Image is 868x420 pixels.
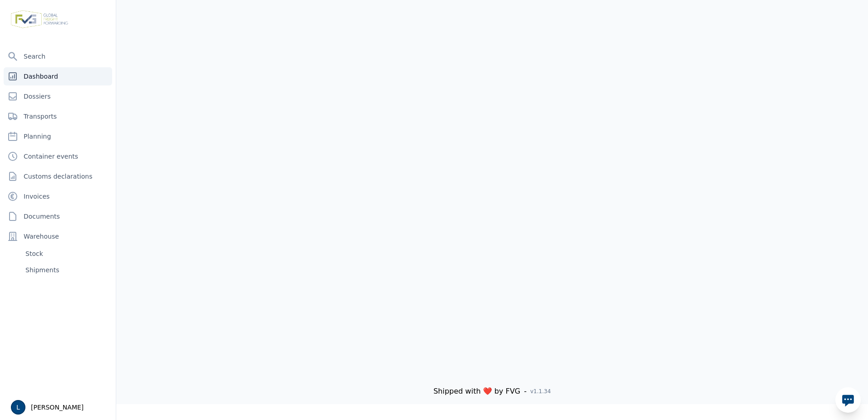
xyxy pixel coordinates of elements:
a: Customs declarations [4,167,112,185]
button: L [11,400,25,415]
div: Warehouse [4,227,112,245]
a: Transports [4,107,112,125]
a: Stock [22,245,112,262]
div: [PERSON_NAME] [11,400,110,415]
a: Shipments [22,262,112,278]
a: Planning [4,127,112,145]
span: - [524,386,527,397]
a: Container events [4,147,112,165]
span: v1.1.34 [530,388,551,395]
a: Dossiers [4,87,112,105]
a: Invoices [4,187,112,205]
span: Shipped with ❤️ by FVG [434,386,521,397]
a: Documents [4,207,112,225]
a: Search [4,47,112,65]
a: Dashboard [4,67,112,85]
img: FVG - Global freight forwarding [7,7,72,32]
